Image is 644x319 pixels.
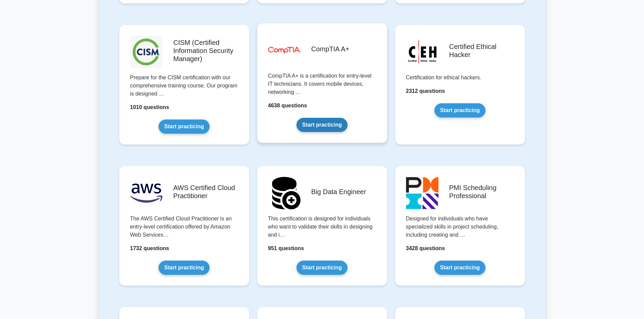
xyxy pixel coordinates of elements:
a: Start practicing [434,103,485,117]
a: Start practicing [434,261,485,275]
a: Start practicing [159,119,210,134]
a: Start practicing [296,261,348,275]
a: Start practicing [296,118,348,132]
a: Start practicing [159,261,210,275]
